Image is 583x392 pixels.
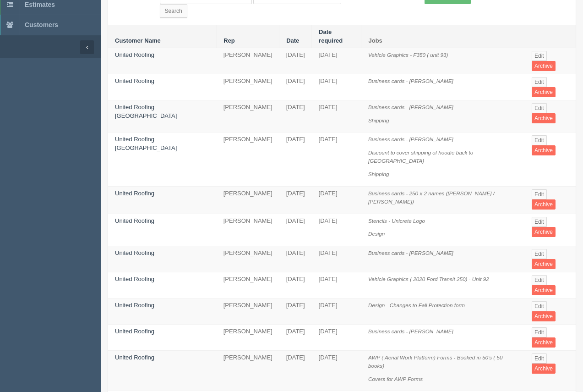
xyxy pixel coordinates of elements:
[160,4,187,18] input: Search
[368,190,495,205] i: Business cards - 250 x 2 names ([PERSON_NAME] / [PERSON_NAME])
[115,302,154,309] a: United Roofing
[115,354,154,361] a: United Roofing
[368,354,502,369] i: AWP ( Aerial Work Platform) Forms - Booked in 50's ( 50 books)
[312,246,361,272] td: [DATE]
[312,298,361,324] td: [DATE]
[312,272,361,298] td: [DATE]
[217,298,279,324] td: [PERSON_NAME]
[115,104,177,119] a: United Roofing [GEOGRAPHIC_DATA]
[319,28,343,44] a: Date required
[115,328,154,335] a: United Roofing
[368,218,425,224] i: Stencils - Unicrete Logo
[115,77,154,84] a: United Roofing
[115,136,177,151] a: United Roofing [GEOGRAPHIC_DATA]
[279,272,312,298] td: [DATE]
[25,1,55,8] span: Estimates
[532,61,556,71] a: Archive
[279,246,312,272] td: [DATE]
[532,311,556,321] a: Archive
[532,275,547,285] a: Edit
[368,276,489,282] i: Vehicle Graphics ( 2020 Ford Transit 250) - Unit 92
[312,186,361,214] td: [DATE]
[532,51,547,61] a: Edit
[368,78,453,84] i: Business cards - [PERSON_NAME]
[217,74,279,100] td: [PERSON_NAME]
[532,199,556,210] a: Archive
[312,133,361,186] td: [DATE]
[312,214,361,246] td: [DATE]
[532,337,556,348] a: Archive
[532,113,556,123] a: Archive
[532,364,556,374] a: Archive
[279,133,312,186] td: [DATE]
[115,37,161,44] a: Customer Name
[223,37,235,44] a: Rep
[217,214,279,246] td: [PERSON_NAME]
[312,48,361,74] td: [DATE]
[286,37,299,44] a: Date
[532,87,556,97] a: Archive
[532,103,547,113] a: Edit
[532,259,556,269] a: Archive
[115,217,154,224] a: United Roofing
[368,104,453,110] i: Business cards - [PERSON_NAME]
[312,350,361,391] td: [DATE]
[279,186,312,214] td: [DATE]
[217,48,279,74] td: [PERSON_NAME]
[312,74,361,100] td: [DATE]
[217,133,279,186] td: [PERSON_NAME]
[368,171,389,177] i: Shipping
[532,327,547,337] a: Edit
[368,136,453,142] i: Business cards - [PERSON_NAME]
[532,285,556,295] a: Archive
[279,324,312,350] td: [DATE]
[368,376,423,382] i: Covers for AWP Forms
[312,100,361,133] td: [DATE]
[217,246,279,272] td: [PERSON_NAME]
[312,324,361,350] td: [DATE]
[368,328,453,334] i: Business cards - [PERSON_NAME]
[532,189,547,199] a: Edit
[217,350,279,391] td: [PERSON_NAME]
[115,51,154,58] a: United Roofing
[532,217,547,227] a: Edit
[217,186,279,214] td: [PERSON_NAME]
[115,249,154,256] a: United Roofing
[532,249,547,259] a: Edit
[532,301,547,311] a: Edit
[532,135,547,145] a: Edit
[217,324,279,350] td: [PERSON_NAME]
[279,74,312,100] td: [DATE]
[279,214,312,246] td: [DATE]
[279,350,312,391] td: [DATE]
[279,48,312,74] td: [DATE]
[115,276,154,282] a: United Roofing
[217,100,279,133] td: [PERSON_NAME]
[368,149,473,164] i: Discount to cover shipping of hoodie back to [GEOGRAPHIC_DATA]
[532,77,547,87] a: Edit
[217,272,279,298] td: [PERSON_NAME]
[279,100,312,133] td: [DATE]
[279,298,312,324] td: [DATE]
[25,21,58,28] span: Customers
[368,302,465,308] i: Design - Changes to Fall Protection form
[361,25,525,48] th: Jobs
[368,231,385,237] i: Design
[115,190,154,197] a: United Roofing
[368,250,453,256] i: Business cards - [PERSON_NAME]
[368,117,389,123] i: Shipping
[532,353,547,364] a: Edit
[532,227,556,237] a: Archive
[532,145,556,155] a: Archive
[368,52,448,58] i: Vehicle Graphics - F350 ( unit 93)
